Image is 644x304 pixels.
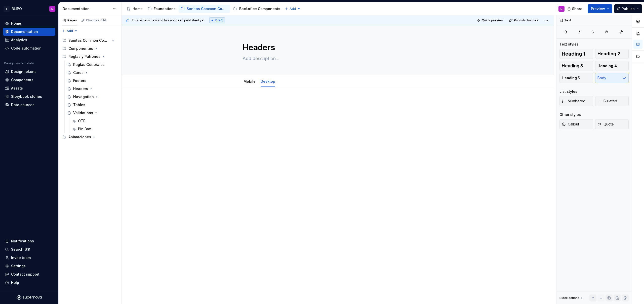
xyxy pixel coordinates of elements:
a: Settings [3,262,55,270]
textarea: Headers [242,41,432,54]
a: Components [3,76,55,84]
div: Home [11,21,21,26]
div: Tables [73,102,85,107]
button: Heading 2 [595,49,629,59]
div: Other styles [559,112,581,117]
div: Data sources [11,102,34,107]
div: Sanitas Common Components [68,38,110,43]
a: Supernova Logo [17,295,42,300]
div: Navegation [73,94,94,99]
a: Navegation [65,93,119,101]
div: Documentation [63,6,110,11]
div: Analytics [11,37,27,42]
div: Design tokens [11,69,36,74]
span: Share [572,6,582,11]
button: Preview [588,4,612,13]
div: Components [11,77,33,82]
div: List styles [559,89,577,94]
div: S [4,6,10,12]
a: Foundations [146,5,178,13]
span: Callout [562,122,579,127]
span: Heading 3 [562,63,583,68]
button: Help [3,279,55,287]
div: Help [11,280,19,285]
span: Quick preview [482,18,503,22]
a: Home [125,5,145,13]
span: Add [67,29,73,33]
div: Invite team [11,255,31,260]
a: Mobile [244,79,256,83]
div: Block actions [559,294,584,301]
a: Code automation [3,44,55,52]
a: Tables [65,101,119,109]
span: Publish changes [514,18,538,22]
button: Add [283,5,302,12]
div: Assets [11,86,23,91]
span: Draft [215,18,223,22]
span: Preview [591,6,605,11]
a: Invite team [3,254,55,262]
div: Code automation [11,46,42,51]
a: Reglas Generales [65,61,119,69]
a: Analytics [3,36,55,44]
div: Contact support [11,272,39,277]
a: Validations [65,109,119,117]
span: Numbered [562,99,585,104]
div: Animaciones [60,133,119,141]
div: Block actions [559,296,579,300]
button: Publish [614,4,642,13]
span: Heading 5 [562,75,580,80]
div: Sanitas Common Components [60,36,119,45]
div: Animaciones [68,135,91,140]
a: Storybook stories [3,93,55,101]
div: Footers [73,78,86,83]
button: Notifications [3,237,55,245]
button: Heading 1 [559,49,593,59]
div: Pin Box [78,126,91,132]
div: Home [133,6,143,11]
span: This page is new and has not been published yet. [132,18,205,22]
button: Heading 5 [559,73,593,83]
div: Page tree [125,4,282,14]
div: Reglas Generales [73,62,105,67]
div: Headers [73,86,88,91]
button: Heading 4 [595,61,629,71]
button: Add [60,27,79,34]
div: Search ⌘K [11,247,30,252]
a: Home [3,19,55,27]
button: SBLIPOD [1,3,57,14]
div: Foundations [154,6,176,11]
button: Numbered [559,96,593,106]
a: Cards [65,69,119,77]
div: Settings [11,264,26,269]
button: Callout [559,119,593,129]
span: Publish [622,6,635,11]
a: Design tokens [3,68,55,76]
span: Heading 4 [597,63,617,68]
div: Desktop [259,76,277,86]
span: Heading 2 [597,51,620,56]
div: Pages [62,18,77,22]
div: Componentes [68,46,93,51]
div: Cards [73,70,84,75]
button: Contact support [3,270,55,278]
div: Page tree [60,36,119,141]
div: Reglas y Patrones [60,53,119,61]
div: Design system data [4,61,34,65]
div: D [51,7,53,11]
span: Bulleted [597,99,617,104]
a: Footers [65,77,119,85]
button: Search ⌘K [3,245,55,253]
div: Documentation [11,29,38,34]
div: Componentes [60,45,119,53]
a: Data sources [3,101,55,109]
button: Publish changes [508,17,541,24]
div: Storybook stories [11,94,42,99]
div: Text styles [559,42,579,47]
div: BLIPO [12,6,22,11]
a: Assets [3,84,55,92]
a: Pin Box [70,125,119,133]
div: Mobile [242,76,258,86]
span: Add [290,7,296,11]
div: D [560,7,562,11]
